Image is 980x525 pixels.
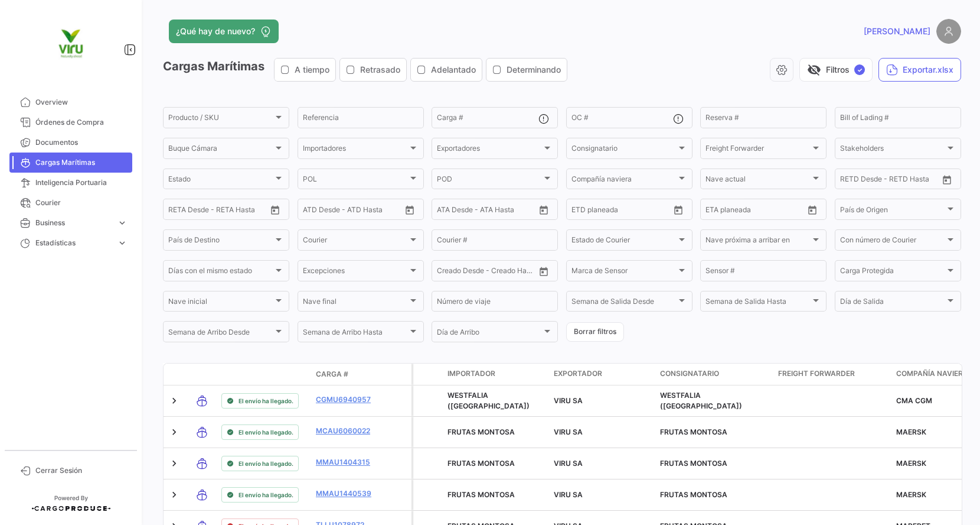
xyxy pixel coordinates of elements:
[705,177,811,185] span: Nave actual
[9,132,132,153] a: Documentos
[348,207,395,215] input: ATD Hasta
[35,465,128,476] span: Cerrar Sesión
[481,207,528,215] input: ATA Hasta
[778,368,855,379] span: Freight Forwarder
[316,488,377,499] a: MMAU1440539
[705,238,811,246] span: Nave próxima a arribar en
[35,117,128,128] span: Órdenes de Compra
[9,112,132,132] a: Órdenes de Compra
[554,490,583,499] span: VIRU SA
[117,238,128,248] span: expand_more
[168,238,273,246] span: País de Destino
[554,368,602,379] span: Exportador
[854,64,865,75] span: ✓
[340,59,406,81] button: Retrasado
[316,394,377,405] a: CGMU6940957
[896,427,926,436] span: MAERSK
[486,59,567,81] button: Determinando
[187,370,217,379] datatable-header-cell: Modo de Transporte
[864,25,930,37] span: [PERSON_NAME]
[660,490,727,499] span: FRUTAS MONTOSA
[198,207,244,215] input: Hasta
[168,207,190,215] input: Desde
[168,426,180,438] a: Expand/Collapse Row
[870,177,916,185] input: Hasta
[431,64,476,76] span: Adelantado
[896,396,932,405] span: CMA CGM
[655,364,773,385] datatable-header-cell: Consignatario
[35,238,112,248] span: Estadísticas
[896,490,926,499] span: MAERSK
[117,218,128,228] span: expand_more
[168,299,273,307] span: Nave inicial
[316,426,377,436] a: MCAU6060022
[168,489,180,501] a: Expand/Collapse Row
[807,63,821,77] span: visibility_off
[705,146,811,154] span: Freight Forwarder
[411,59,482,81] button: Adelantado
[9,153,132,173] a: Cargas Marítimas
[316,369,348,380] span: Carga #
[266,201,284,219] button: Open calendar
[840,238,945,246] span: Con número de Courier
[840,177,861,185] input: Desde
[571,299,677,307] span: Semana de Salida Desde
[773,364,891,385] datatable-header-cell: Freight Forwarder
[437,268,480,277] input: Creado Desde
[35,218,112,228] span: Business
[571,207,593,215] input: Desde
[840,268,945,277] span: Carga Protegida
[303,299,408,307] span: Nave final
[168,395,180,407] a: Expand/Collapse Row
[303,268,408,277] span: Excepciones
[382,370,411,379] datatable-header-cell: Póliza
[239,427,293,437] span: El envío ha llegado.
[176,25,255,37] span: ¿Qué hay de nuevo?
[35,97,128,108] span: Overview
[660,368,719,379] span: Consignatario
[437,146,542,154] span: Exportadores
[447,459,515,468] span: FRUTAS MONTOSA
[660,427,727,436] span: FRUTAS MONTOSA
[168,177,273,185] span: Estado
[535,201,553,219] button: Open calendar
[437,177,542,185] span: POD
[447,490,515,499] span: FRUTAS MONTOSA
[660,459,727,468] span: FRUTAS MONTOSA
[840,299,945,307] span: Día de Salida
[705,299,811,307] span: Semana de Salida Hasta
[239,396,293,406] span: El envío ha llegado.
[35,177,128,188] span: Inteligencia Portuaria
[35,157,128,168] span: Cargas Marítimas
[303,146,408,154] span: Importadores
[571,146,677,154] span: Consignatario
[35,197,128,208] span: Courier
[217,370,311,379] datatable-header-cell: Estado de Envio
[41,14,100,73] img: viru.png
[554,396,583,405] span: VIRU SA
[705,207,727,215] input: Desde
[168,115,273,124] span: Producto / SKU
[447,427,515,436] span: FRUTAS MONTOSA
[295,64,329,76] span: A tiempo
[549,364,655,385] datatable-header-cell: Exportador
[275,59,335,81] button: A tiempo
[840,146,945,154] span: Stakeholders
[303,177,408,185] span: POL
[303,207,340,215] input: ATD Desde
[168,146,273,154] span: Buque Cámara
[571,238,677,246] span: Estado de Courier
[601,207,648,215] input: Hasta
[660,391,742,410] span: WESTFALIA (GREENCELL)
[447,391,530,410] span: WESTFALIA (GREENCELL)
[303,238,408,246] span: Courier
[878,58,961,82] button: Exportar.xlsx
[735,207,782,215] input: Hasta
[169,20,279,43] button: ¿Qué hay de nuevo?
[303,330,408,338] span: Semana de Arribo Hasta
[840,207,945,215] span: País de Origen
[239,490,293,500] span: El envío ha llegado.
[803,201,821,219] button: Open calendar
[360,64,400,76] span: Retrasado
[9,193,132,213] a: Courier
